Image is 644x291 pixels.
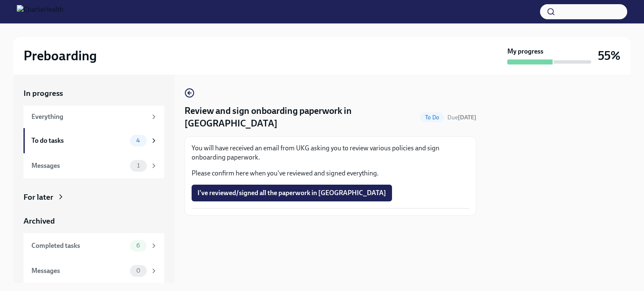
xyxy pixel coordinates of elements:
[192,169,469,178] p: Please confirm here when you've reviewed and signed everything.
[132,162,145,169] span: 1
[23,128,164,153] a: To do tasks4
[23,47,97,64] h2: Preboarding
[447,114,476,121] span: Due
[598,48,621,63] h3: 55%
[131,137,145,144] span: 4
[31,161,127,170] div: Messages
[31,112,147,121] div: Everything
[23,88,164,99] a: In progress
[131,242,145,249] span: 6
[31,136,127,145] div: To do tasks
[192,185,392,201] button: I've reviewed/signed all the paperwork in [GEOGRAPHIC_DATA]
[31,241,127,250] div: Completed tasks
[23,192,53,203] div: For later
[184,105,417,130] h4: Review and sign onboarding paperwork in [GEOGRAPHIC_DATA]
[23,216,164,227] a: Archived
[23,106,164,128] a: Everything
[447,113,476,121] span: August 25th, 2025 07:00
[420,114,444,121] span: To Do
[23,192,164,203] a: For later
[507,47,543,56] strong: My progress
[23,153,164,178] a: Messages1
[458,114,476,121] strong: [DATE]
[131,268,145,274] span: 0
[23,233,164,258] a: Completed tasks6
[17,5,63,18] img: CharlieHealth
[31,266,127,276] div: Messages
[197,189,386,197] span: I've reviewed/signed all the paperwork in [GEOGRAPHIC_DATA]
[192,144,469,162] p: You will have received an email from UKG asking you to review various policies and sign onboardin...
[23,258,164,283] a: Messages0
